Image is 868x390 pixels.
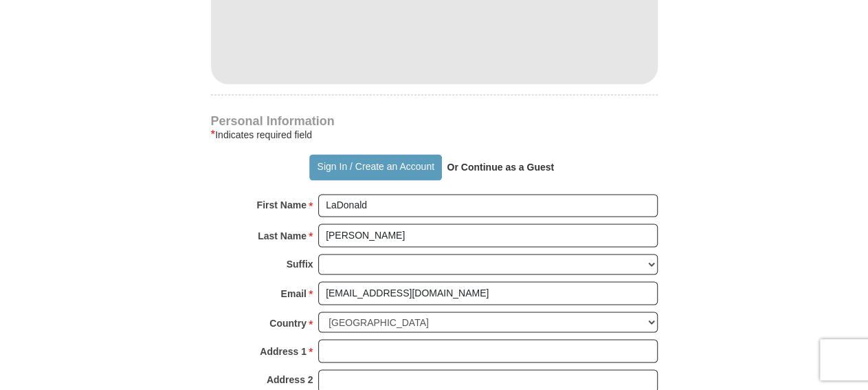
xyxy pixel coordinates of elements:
[258,226,307,245] strong: Last Name
[267,369,313,389] strong: Address 2
[281,283,307,303] strong: Email
[211,127,658,143] div: Indicates required field
[447,162,554,173] strong: Or Continue as a Guest
[287,254,313,273] strong: Suffix
[211,116,658,127] h4: Personal Information
[257,195,307,215] strong: First Name
[309,154,442,180] button: Sign In / Create an Account
[269,313,307,332] strong: Country
[260,341,307,360] strong: Address 1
